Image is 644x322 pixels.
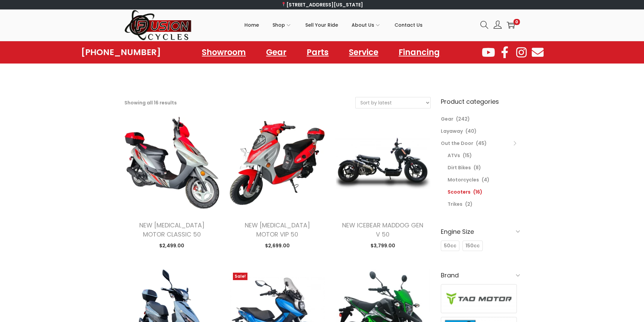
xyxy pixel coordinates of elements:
[448,201,462,207] a: Trikes
[281,2,286,7] img: 📍
[124,9,192,41] img: Woostify retina logo
[259,45,293,60] a: Gear
[300,45,335,60] a: Parts
[281,1,363,8] a: [STREET_ADDRESS][US_STATE]
[441,267,520,283] h6: Brand
[124,98,177,107] p: Showing all 16 results
[305,10,338,40] a: Sell Your Ride
[507,21,515,29] a: 0
[192,10,475,40] nav: Primary navigation
[342,221,423,239] a: NEW ICEBEAR MADDOG GEN V 50
[265,242,290,249] span: 2,699.00
[244,10,259,40] a: Home
[305,17,338,33] span: Sell Your Ride
[473,189,482,195] span: (16)
[441,224,520,240] h6: Engine Size
[395,10,423,40] a: Contact Us
[448,189,471,195] a: Scooters
[441,128,463,134] a: Layaway
[352,17,374,33] span: About Us
[371,242,395,249] span: 3,799.00
[474,164,481,171] span: (8)
[395,17,423,33] span: Contact Us
[392,45,447,60] a: Financing
[482,176,490,183] span: (4)
[342,45,385,60] a: Service
[444,242,456,249] span: 50cc
[371,242,374,249] span: $
[245,221,310,239] a: NEW [MEDICAL_DATA] MOTOR VIP 50
[352,10,381,40] a: About Us
[476,140,487,147] span: (45)
[448,164,471,171] a: Dirt Bikes
[195,45,447,60] nav: Menu
[466,128,477,134] span: (40)
[272,17,285,33] span: Shop
[456,116,470,122] span: (242)
[441,284,517,313] img: Tao Motor
[356,97,430,108] select: Shop order
[195,45,253,60] a: Showroom
[244,17,259,33] span: Home
[466,242,480,249] span: 150cc
[265,242,268,249] span: $
[448,152,460,159] a: ATVs
[441,116,453,122] a: Gear
[81,48,161,57] a: [PHONE_NUMBER]
[463,152,472,159] span: (15)
[159,242,162,249] span: $
[448,176,479,183] a: Motorcycles
[139,221,205,239] a: NEW [MEDICAL_DATA] MOTOR CLASSIC 50
[159,242,184,249] span: 2,499.00
[465,201,473,207] span: (2)
[272,10,292,40] a: Shop
[441,140,473,147] a: Out the Door
[441,97,520,106] h6: Product categories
